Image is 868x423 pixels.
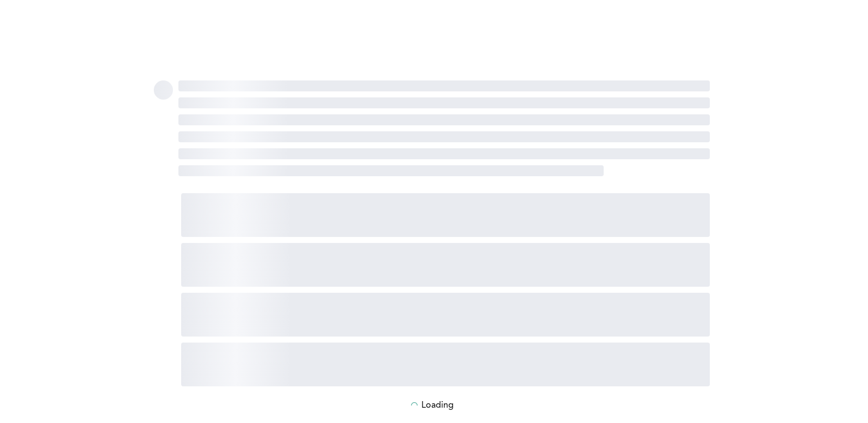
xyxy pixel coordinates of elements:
[181,343,710,386] span: ‌
[178,80,710,91] span: ‌
[178,114,710,125] span: ‌
[178,97,710,108] span: ‌
[421,401,454,410] p: Loading
[181,193,710,237] span: ‌
[178,148,710,159] span: ‌
[178,165,604,176] span: ‌
[181,243,710,287] span: ‌
[154,80,173,100] span: ‌
[178,131,710,142] span: ‌
[181,293,710,337] span: ‌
